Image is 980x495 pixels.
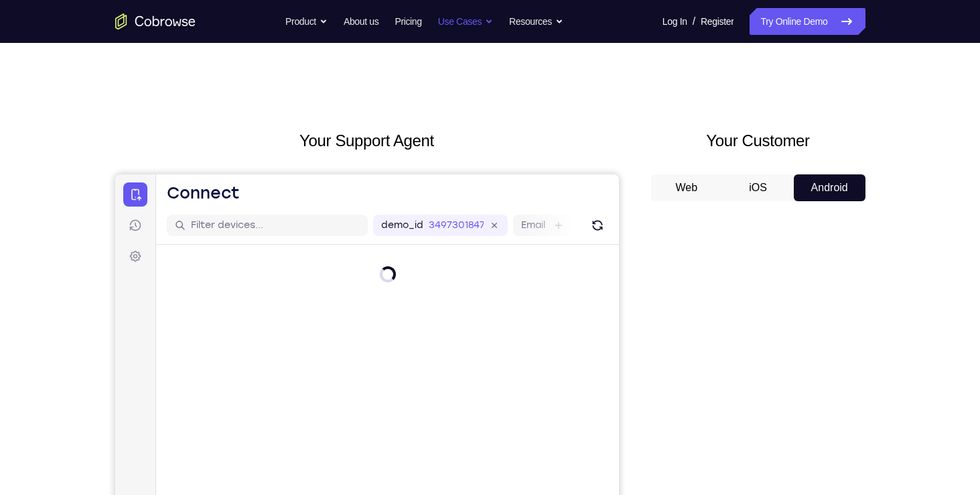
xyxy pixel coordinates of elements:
[750,8,865,35] a: Try Online Demo
[395,8,421,35] a: Pricing
[232,404,313,431] button: 6-digit code
[438,8,493,35] button: Use Cases
[115,13,196,30] a: Go to the home page
[651,174,723,201] button: Web
[701,8,733,35] a: Register
[693,13,695,30] span: /
[285,8,328,35] button: Product
[722,174,794,201] button: iOS
[794,174,865,201] button: Android
[115,129,619,153] h2: Your Support Agent
[509,8,563,35] button: Resources
[651,129,865,153] h2: Your Customer
[662,8,687,35] a: Log In
[344,8,378,35] a: About us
